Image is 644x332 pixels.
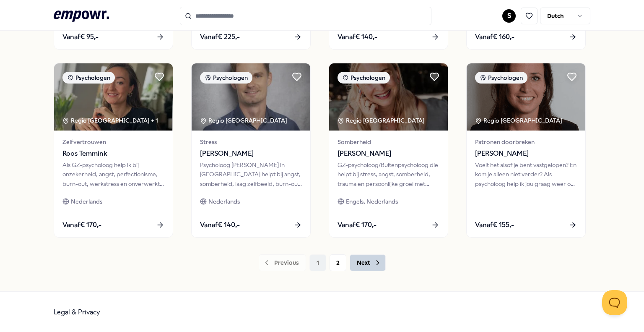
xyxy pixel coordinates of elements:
[62,220,101,230] span: Vanaf € 170,-
[338,220,377,230] span: Vanaf € 170,-
[54,63,173,238] a: package imagePsychologenRegio [GEOGRAPHIC_DATA] + 1ZelfvertrouwenRoos TemminkAls GZ-psycholoog he...
[330,254,346,271] button: 2
[350,254,386,271] button: Next
[502,9,516,23] button: S
[475,160,577,188] div: Voelt het alsof je bent vastgelopen? En kom je alleen niet verder? Als psycholoog help ik jou gra...
[62,160,164,188] div: Als GZ-psycholoog help ik bij onzekerheid, angst, perfectionisme, burn-out, werkstress en onverwe...
[329,63,448,131] img: package image
[71,197,102,206] span: Nederlands
[208,197,240,206] span: Nederlands
[338,148,439,159] span: [PERSON_NAME]
[180,7,431,25] input: Search for products, categories or subcategories
[62,116,158,125] div: Regio [GEOGRAPHIC_DATA] + 1
[338,31,377,42] span: Vanaf € 140,-
[62,137,164,146] span: Zelfvertrouwen
[338,160,439,188] div: GZ-psycholoog/Buitenpsycholoog die helpt bij stress, angst, somberheid, trauma en persoonlijke gr...
[475,220,514,230] span: Vanaf € 155,-
[467,63,585,131] img: package image
[54,63,173,131] img: package image
[200,148,302,159] span: [PERSON_NAME]
[62,31,99,42] span: Vanaf € 95,-
[200,72,252,84] div: Psychologen
[200,116,288,125] div: Regio [GEOGRAPHIC_DATA]
[602,290,627,315] iframe: Help Scout Beacon - Open
[466,63,586,238] a: package imagePsychologenRegio [GEOGRAPHIC_DATA] Patronen doorbreken[PERSON_NAME]Voelt het alsof j...
[338,137,439,146] span: Somberheid
[475,72,527,84] div: Psychologen
[192,63,310,131] img: package image
[54,308,100,316] a: Legal & Privacy
[200,220,240,230] span: Vanaf € 140,-
[475,116,563,125] div: Regio [GEOGRAPHIC_DATA]
[346,197,398,206] span: Engels, Nederlands
[475,148,577,159] span: [PERSON_NAME]
[200,31,240,42] span: Vanaf € 225,-
[329,63,448,238] a: package imagePsychologenRegio [GEOGRAPHIC_DATA] Somberheid[PERSON_NAME]GZ-psycholoog/Buitenpsycho...
[200,160,302,188] div: Psycholoog [PERSON_NAME] in [GEOGRAPHIC_DATA] helpt bij angst, somberheid, laag zelfbeeld, burn-o...
[475,31,514,42] span: Vanaf € 160,-
[62,148,164,159] span: Roos Temmink
[338,72,390,84] div: Psychologen
[338,116,426,125] div: Regio [GEOGRAPHIC_DATA]
[200,137,302,146] span: Stress
[475,137,577,146] span: Patronen doorbreken
[62,72,115,84] div: Psychologen
[191,63,311,238] a: package imagePsychologenRegio [GEOGRAPHIC_DATA] Stress[PERSON_NAME]Psycholoog [PERSON_NAME] in [G...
